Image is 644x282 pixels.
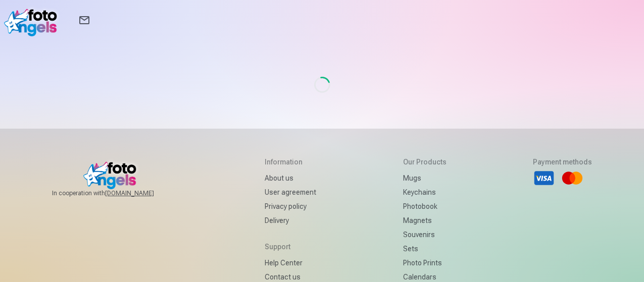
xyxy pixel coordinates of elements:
[52,189,178,197] span: In cooperation with
[403,199,447,213] a: Photobook
[265,171,316,185] a: About us
[561,167,583,189] li: Mastercard
[4,4,62,36] img: /v1
[265,157,316,167] h5: Information
[265,199,316,213] a: Privacy policy
[533,157,592,167] h5: Payment methods
[403,157,447,167] h5: Our products
[265,256,316,270] a: Help Center
[533,167,555,189] li: Visa
[403,228,447,242] a: Souvenirs
[403,242,447,256] a: Sets
[403,213,447,228] a: Magnets
[265,185,316,199] a: User agreement
[265,242,316,252] h5: Support
[105,189,178,197] a: [DOMAIN_NAME]
[403,171,447,185] a: Mugs
[403,256,447,270] a: Photo prints
[265,213,316,228] a: Delivery
[403,185,447,199] a: Keychains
